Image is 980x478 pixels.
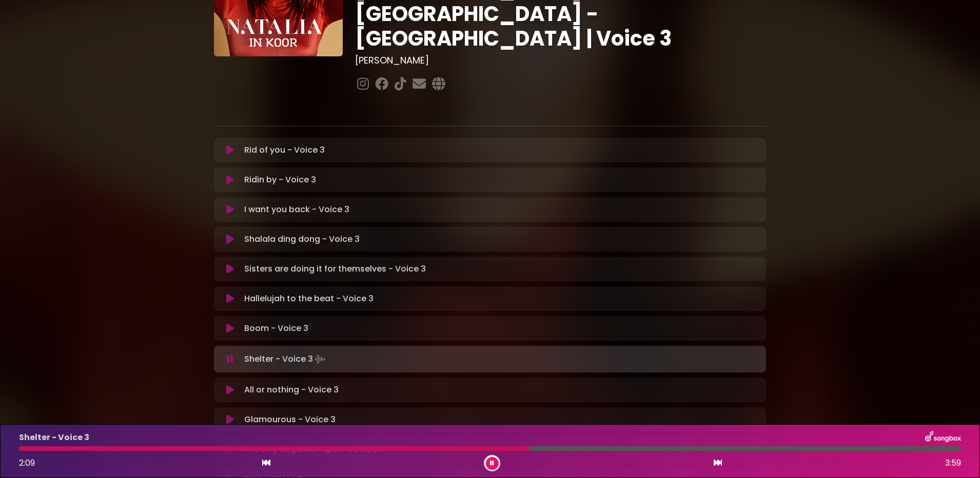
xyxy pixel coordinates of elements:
p: Ridin by - Voice 3 [244,174,316,186]
p: Shelter - Voice 3 [19,431,89,444]
span: 3:59 [945,457,961,469]
p: Hallelujah to the beat - Voice 3 [244,293,374,305]
img: songbox-logo-white.png [925,431,961,444]
p: I want you back - Voice 3 [244,203,349,216]
p: All or nothing - Voice 3 [244,384,339,396]
p: Rid of you - Voice 3 [244,144,325,156]
img: waveform4.gif [313,352,327,366]
p: Shalala ding dong - Voice 3 [244,233,360,245]
p: Sisters are doing it for themselves - Voice 3 [244,263,426,275]
p: Shelter - Voice 3 [244,352,327,366]
span: 2:09 [19,457,35,469]
p: Glamourous - Voice 3 [244,413,336,426]
h3: [PERSON_NAME] [355,55,766,66]
p: Boom - Voice 3 [244,322,308,335]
